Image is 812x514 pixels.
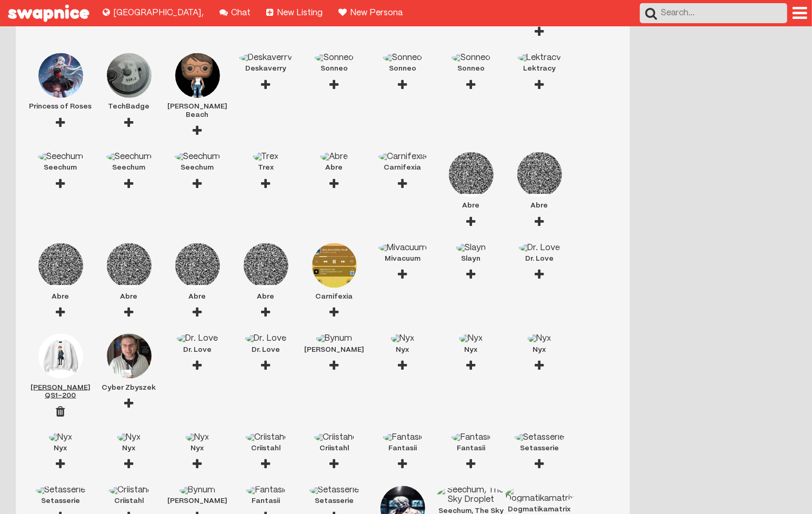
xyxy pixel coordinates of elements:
[232,346,300,354] h5: Dr. Love
[368,433,437,453] a: Fantasii
[239,53,293,63] img: Deskaverry
[300,65,368,73] h5: Sonneo
[163,164,232,172] h5: Seechum
[300,346,368,354] h5: [PERSON_NAME]
[640,3,787,23] input: Search...
[26,433,95,453] a: Nyx
[163,498,232,506] h5: [PERSON_NAME]
[95,444,163,452] h5: Nyx
[505,334,574,354] a: Nyx
[505,65,574,73] h5: Lektracy
[26,153,95,172] a: Seechum
[109,486,149,496] img: Criistahl
[26,164,95,172] h5: Seechum
[232,487,300,506] a: Fantasii
[391,334,415,343] img: Nyx
[437,65,505,73] h5: Sonneo
[253,152,279,162] img: Trex
[320,152,348,162] img: Abre
[300,282,368,301] a: Carnifexia
[300,433,368,453] a: Criistahl
[163,433,232,453] a: Nyx
[232,164,300,172] h5: Trex
[316,334,353,343] img: Bynum
[452,433,490,442] img: Fantasii
[505,54,574,73] a: Lektracy
[95,153,163,172] a: Seechum
[36,486,86,496] img: Setasserie
[186,433,209,442] img: Nyx
[314,433,354,442] img: Criistahl
[300,153,368,172] a: Abre
[163,487,232,506] a: [PERSON_NAME]
[232,498,300,506] h5: Fantasii
[163,153,232,172] a: Seechum
[505,444,574,452] h5: Setasserie
[163,282,232,301] a: Abre
[437,54,505,73] a: Sonneo
[232,433,300,453] a: Criistahl
[38,243,83,288] img: Abre
[368,54,437,73] a: Sonneo
[26,372,95,400] a: [PERSON_NAME] QS1-200
[232,54,300,73] a: Deskaverry
[452,53,490,63] img: Sonneo
[163,92,232,119] a: [PERSON_NAME] Beach
[528,334,552,343] img: Nyx
[179,486,216,496] img: Bynum
[95,384,163,392] h5: Cyber Zbyszek
[437,191,505,210] a: Abre
[175,53,220,98] img: Pam Beach
[163,103,232,119] h5: [PERSON_NAME] Beach
[437,255,505,263] h5: Slayn
[505,255,574,263] h5: Dr. Love
[437,334,505,354] a: Nyx
[163,334,232,354] a: Dr. Love
[26,282,95,301] a: Abre
[517,152,562,197] img: Abre
[368,444,437,452] h5: Fantasii
[309,486,359,496] img: Setasserie
[163,346,232,354] h5: Dr. Love
[300,334,368,354] a: [PERSON_NAME]
[38,152,84,162] img: Seechum
[232,334,300,354] a: Dr. Love
[437,202,505,210] h5: Abre
[38,334,83,379] img: Roger Hoodie QS1-200
[449,152,494,197] img: Abre
[175,243,220,288] img: Abre
[368,244,437,263] a: Mivacuum
[244,243,288,288] img: Abre
[26,498,95,506] h5: Setasserie
[177,334,218,343] img: Dr. Love
[95,372,163,392] a: Cyber Zbyszek
[519,243,560,253] img: Dr. Love
[117,433,141,442] img: Nyx
[505,346,574,354] h5: Nyx
[107,53,152,98] img: TechBadge
[95,164,163,172] h5: Seechum
[300,54,368,73] a: Sonneo
[38,53,83,98] img: Princess of Roses
[505,191,574,210] a: Abre
[163,293,232,301] h5: Abre
[518,53,562,63] img: Lektracy
[163,444,232,452] h5: Nyx
[437,433,505,453] a: Fantasii
[378,152,427,162] img: Carnifexia
[95,293,163,301] h5: Abre
[245,334,287,343] img: Dr. Love
[368,346,437,354] h5: Nyx
[437,486,505,506] img: Seechum, The Sky Droplet
[95,433,163,453] a: Nyx
[368,164,437,172] h5: Carnifexia
[95,103,163,111] h5: TechBadge
[95,498,163,506] h5: Criistahl
[232,153,300,172] a: Trex
[437,244,505,263] a: Slayn
[368,153,437,172] a: Carnifexia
